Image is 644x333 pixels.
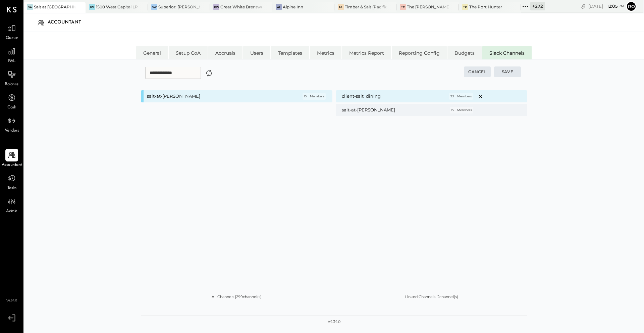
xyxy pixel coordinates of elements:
div: Alpine Inn [283,4,303,10]
a: Balance [0,68,23,88]
div: The [PERSON_NAME] [407,4,448,10]
div: T& [338,4,344,10]
div: + 272 [530,2,545,10]
div: Salt at [GEOGRAPHIC_DATA] [34,4,75,10]
div: v 4.34.0 [328,319,340,325]
div: SW [151,4,157,10]
div: GW [213,4,219,10]
div: copy link [580,3,587,10]
a: Tasks [0,172,23,191]
span: All Channels | 299 channel(s) [212,295,262,299]
button: Save [494,66,521,77]
div: [DATE] [588,3,624,9]
span: Cash [7,105,16,111]
span: Queue [6,35,18,41]
p: Members [457,108,472,112]
a: Admin [0,195,23,215]
span: Tasks [7,185,16,191]
a: Cash [0,91,23,111]
li: Reporting Config [392,46,447,59]
div: Superior: [PERSON_NAME] [158,4,200,10]
span: Accountant [2,162,22,168]
span: Balance [5,82,19,88]
a: Vendors [0,114,23,134]
div: 1500 West Capital LP [96,4,138,10]
a: P&L [0,45,23,64]
span: Admin [6,208,17,215]
div: Great White Brentwood [220,4,262,10]
h5: salt-at-[PERSON_NAME] [147,93,292,99]
h6: 15 [451,108,454,112]
h6: 23 [450,94,454,98]
h5: salt-at-[PERSON_NAME] [342,107,395,113]
li: Metrics [310,46,341,59]
li: Slack Channels [482,46,532,59]
div: Timber & Salt (Pacific Dining CA1 LLC) [345,4,386,10]
div: Sa [27,4,33,10]
p: Members [310,94,324,98]
li: Templates [271,46,309,59]
span: Vendors [5,128,19,134]
li: Users [243,46,270,59]
li: Metrics Report [342,46,391,59]
p: Members [457,94,472,98]
div: TC [400,4,406,10]
button: Ro [626,1,637,12]
a: Queue [0,22,23,41]
div: The Port Hunter [469,4,502,10]
button: Cancel [464,66,491,77]
span: P&L [8,58,16,64]
a: Accountant [0,149,23,168]
h5: client-salt_dining [342,93,381,99]
li: Setup CoA [169,46,208,59]
li: Budgets [447,46,482,59]
li: General [136,46,168,59]
div: TP [462,4,468,10]
div: 1W [89,4,95,10]
h6: 15 [304,94,307,98]
div: AI [276,4,282,10]
span: Linked Channels | 2 channel(s) [405,295,458,299]
li: Accruals [208,46,243,59]
div: Accountant [48,17,88,28]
